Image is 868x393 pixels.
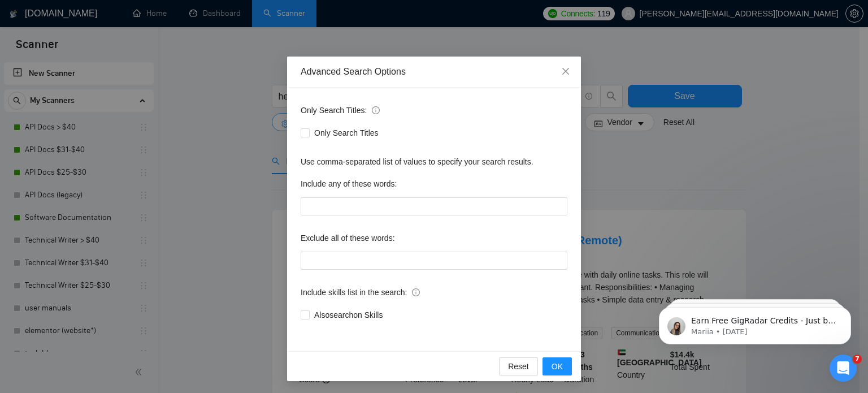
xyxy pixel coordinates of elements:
button: Reset [499,357,538,375]
label: Exclude all of these words: [301,229,395,247]
label: Include any of these words: [301,175,397,193]
span: Include skills list in the search: [301,286,420,299]
span: OK [552,360,563,373]
div: Advanced Search Options [301,66,567,78]
span: Also search on Skills [310,309,387,321]
span: 7 [853,355,862,364]
span: Only Search Titles [310,127,383,139]
button: OK [542,357,572,375]
iframe: Intercom notifications message [642,283,868,362]
div: Use comma-separated list of values to specify your search results. [301,156,567,168]
button: Close [550,57,581,87]
iframe: Intercom live chat [830,355,857,382]
span: info-circle [372,106,380,114]
span: Reset [508,360,529,373]
span: Only Search Titles: [301,104,380,116]
span: close [561,67,570,76]
span: info-circle [412,288,420,296]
